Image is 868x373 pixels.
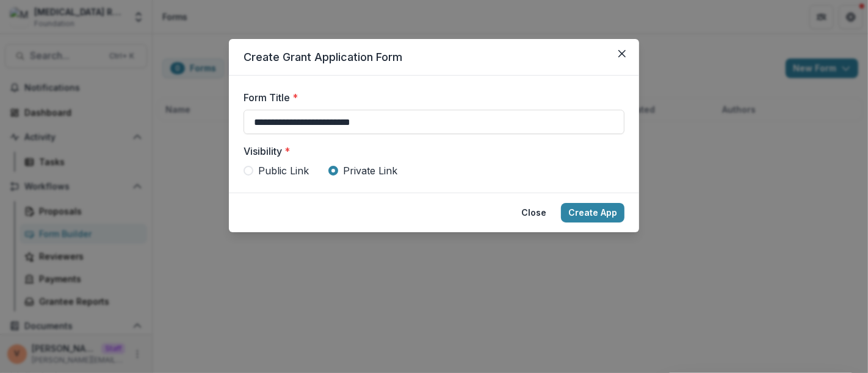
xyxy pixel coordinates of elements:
[244,49,624,65] p: Create Grant Application Form
[258,163,309,178] span: Public Link
[561,203,624,222] button: Create App
[244,90,617,105] label: Form Title
[612,44,632,63] button: Close
[244,144,617,158] label: Visibility
[343,163,397,178] span: Private Link
[514,203,554,222] button: Close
